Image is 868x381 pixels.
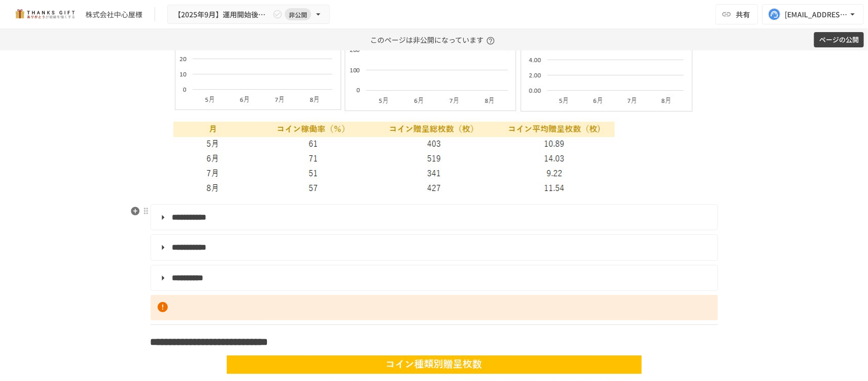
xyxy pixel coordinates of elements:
[285,9,311,20] span: 非公開
[85,9,142,20] div: 株式会社中心屋様
[167,5,330,24] button: 【2025年9月】運用開始後振り返りミーティング非公開
[12,6,77,22] img: mMP1OxWUAhQbsRWCurg7vIHe5HqDpP7qZo7fRoNLXQh
[370,29,498,50] p: このページは非公開になっています
[736,9,750,20] span: 共有
[715,4,758,24] button: 共有
[174,8,271,21] span: 【2025年9月】運用開始後振り返りミーティング
[785,8,848,21] div: [EMAIL_ADDRESS][DOMAIN_NAME]
[762,4,864,24] button: [EMAIL_ADDRESS][DOMAIN_NAME]
[814,32,864,48] button: ページの公開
